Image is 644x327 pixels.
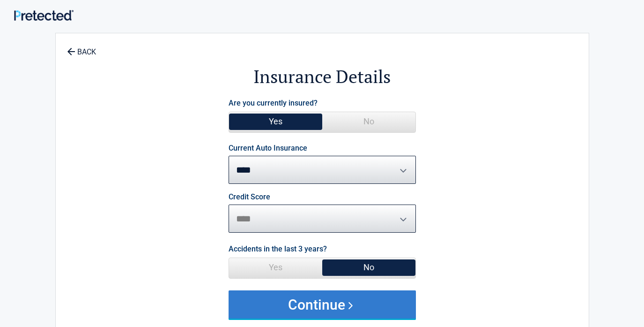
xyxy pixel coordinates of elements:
label: Are you currently insured? [229,97,318,109]
span: Yes [229,258,322,277]
span: No [322,112,415,131]
h2: Insurance Details [107,65,537,89]
a: BACK [65,39,98,56]
img: Main Logo [14,10,74,21]
label: Current Auto Insurance [229,144,307,152]
label: Accidents in the last 3 years? [229,243,327,255]
span: No [322,258,415,277]
button: Continue [229,290,416,319]
label: Credit Score [229,193,270,201]
span: Yes [229,112,322,131]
